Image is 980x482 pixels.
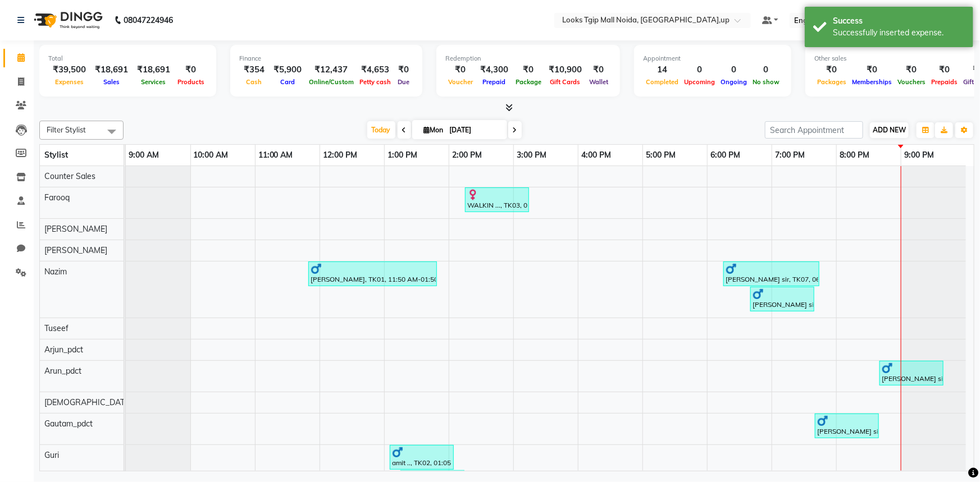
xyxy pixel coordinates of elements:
[44,345,83,355] span: Arjun_pdct
[544,63,586,76] div: ₹10,900
[724,263,818,284] div: [PERSON_NAME] sir, TK07, 06:15 PM-07:45 PM, L'aamis Org.Facial with TanOut Mask(F),Detan(F)
[928,63,960,76] div: ₹0
[643,63,681,76] div: 14
[750,78,782,86] span: No show
[133,63,175,76] div: ₹18,691
[239,54,413,63] div: Finance
[391,447,453,468] div: amit .., TK02, 01:05 PM-02:05 PM, Roots Touchup Inoa(F)
[476,63,513,76] div: ₹4,300
[357,78,394,86] span: Petty cash
[48,54,207,63] div: Total
[421,126,446,134] span: Mon
[837,147,872,163] a: 8:00 PM
[269,63,306,76] div: ₹5,900
[881,362,942,384] div: [PERSON_NAME] sir, TK06, 08:40 PM-09:40 PM, Footprints Pedi Cafe Pedicure(F)
[139,78,169,86] span: Services
[357,63,394,76] div: ₹4,653
[44,419,93,429] span: Gautam_pdct
[309,263,436,284] div: [PERSON_NAME], TK01, 11:50 AM-01:50 PM, Stylist Cut(M),Color Touchup Inoa(M),Foot Massage(F)
[895,63,928,76] div: ₹0
[244,78,265,86] span: Cash
[175,63,207,76] div: ₹0
[833,15,965,27] div: Success
[586,63,611,76] div: ₹0
[306,78,357,86] span: Online/Custom
[239,63,269,76] div: ₹354
[895,78,928,86] span: Vouchers
[586,78,611,86] span: Wallet
[394,63,413,76] div: ₹0
[44,171,95,181] span: Counter Sales
[175,78,207,86] span: Products
[52,78,86,86] span: Expenses
[514,147,549,163] a: 3:00 PM
[44,267,67,277] span: Nazim
[750,63,782,76] div: 0
[643,78,681,86] span: Completed
[513,63,544,76] div: ₹0
[643,54,782,63] div: Appointment
[90,63,133,76] div: ₹18,691
[901,147,937,163] a: 9:00 PM
[44,245,107,255] span: [PERSON_NAME]
[445,63,476,76] div: ₹0
[101,78,122,86] span: Sales
[44,150,68,160] span: Stylist
[395,78,412,86] span: Due
[367,121,395,139] span: Today
[548,78,584,86] span: Gift Cards
[126,147,162,163] a: 9:00 AM
[513,78,544,86] span: Package
[320,147,360,163] a: 12:00 PM
[765,121,863,139] input: Search Appointment
[870,122,909,138] button: ADD NEW
[446,122,503,139] input: 2025-09-01
[191,147,231,163] a: 10:00 AM
[849,78,895,86] span: Memberships
[718,78,750,86] span: Ongoing
[306,63,357,76] div: ₹12,437
[928,78,960,86] span: Prepaids
[718,63,750,76] div: 0
[772,147,808,163] a: 7:00 PM
[578,147,614,163] a: 4:00 PM
[44,224,107,234] span: [PERSON_NAME]
[385,147,420,163] a: 1:00 PM
[814,63,849,76] div: ₹0
[256,147,296,163] a: 11:00 AM
[751,288,813,310] div: [PERSON_NAME] sir, TK06, 06:40 PM-07:40 PM, K Experience Ritual
[44,323,69,333] span: Tuseef
[816,415,878,437] div: [PERSON_NAME] sir, TK06, 07:40 PM-08:40 PM, Footprints Pedi Cafe Pedicure(F)
[47,125,86,134] span: Filter Stylist
[681,78,718,86] span: Upcoming
[48,63,90,76] div: ₹39,500
[814,78,849,86] span: Packages
[449,147,485,163] a: 2:00 PM
[681,63,718,76] div: 0
[445,78,476,86] span: Voucher
[445,54,611,63] div: Redemption
[849,63,895,76] div: ₹0
[124,4,173,36] b: 08047224946
[466,189,528,210] div: WALKIN ..., TK03, 02:15 PM-03:15 PM, Cr.Stylist Cut(F)
[277,78,298,86] span: Card
[873,126,906,134] span: ADD NEW
[833,27,965,39] div: Successfully inserted expense.
[708,147,743,163] a: 6:00 PM
[643,147,678,163] a: 5:00 PM
[29,4,106,36] img: logo
[44,397,132,407] span: [DEMOGRAPHIC_DATA]
[44,366,81,376] span: Arun_pdct
[44,192,70,203] span: Farooq
[480,78,509,86] span: Prepaid
[44,450,59,460] span: Guri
